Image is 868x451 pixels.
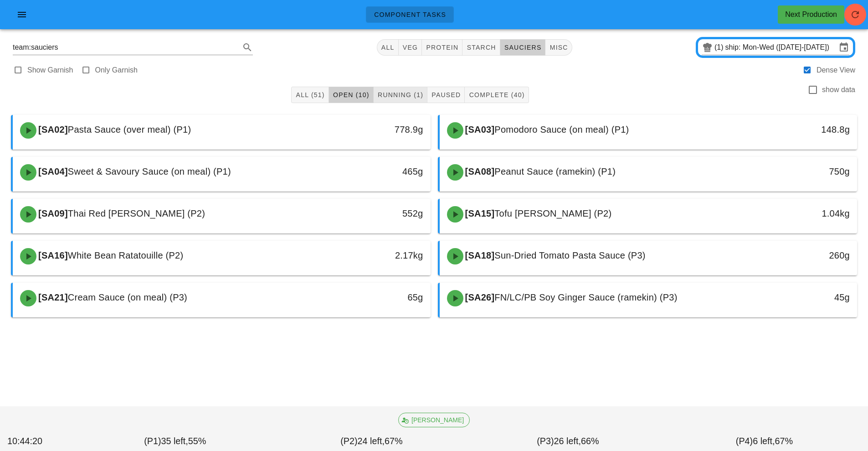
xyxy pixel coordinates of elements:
[785,9,837,20] div: Next Production
[494,292,677,302] span: FN/LC/PB Soy Ginger Sauce (ramekin) (P3)
[68,250,184,260] span: White Bean Ratatouille (P2)
[494,208,611,218] span: Tofu [PERSON_NAME] (P2)
[68,208,205,218] span: Thai Red [PERSON_NAME] (P2)
[330,206,423,221] div: 552g
[68,124,191,135] span: Pasta Sauce (over meal) (P1)
[333,91,370,98] span: Open (10)
[822,85,855,94] label: show data
[462,39,500,56] button: starch
[422,39,462,56] button: protein
[465,87,529,103] button: Complete (40)
[466,44,496,51] span: starch
[36,250,68,260] span: [SA16]
[757,290,850,305] div: 45g
[757,248,850,263] div: 260g
[291,87,329,103] button: All (51)
[463,124,495,135] span: [SA03]
[36,292,68,302] span: [SA21]
[431,91,461,98] span: Paused
[374,11,446,18] span: Component Tasks
[399,39,422,56] button: veg
[468,91,524,98] span: Complete (40)
[549,44,568,51] span: misc
[463,166,495,176] span: [SA08]
[463,292,495,302] span: [SA26]
[36,208,68,218] span: [SA09]
[68,292,187,302] span: Cream Sauce (on meal) (P3)
[330,164,423,179] div: 465g
[714,43,725,52] div: (1)
[463,208,495,218] span: [SA15]
[377,91,423,98] span: Running (1)
[329,87,374,103] button: Open (10)
[330,122,423,137] div: 778.9g
[330,248,423,263] div: 2.17kg
[366,6,454,23] a: Component Tasks
[494,250,645,260] span: Sun-Dried Tomato Pasta Sauce (P3)
[427,87,465,103] button: Paused
[381,44,395,51] span: All
[402,44,418,51] span: veg
[757,164,850,179] div: 750g
[377,39,399,56] button: All
[504,44,542,51] span: sauciers
[330,290,423,305] div: 65g
[757,122,850,137] div: 148.8g
[95,66,138,75] label: Only Garnish
[817,66,855,75] label: Dense View
[500,39,546,56] button: sauciers
[494,124,629,135] span: Pomodoro Sauce (on meal) (P1)
[463,250,495,260] span: [SA18]
[68,166,231,176] span: Sweet & Savoury Sauce (on meal) (P1)
[295,91,324,98] span: All (51)
[494,166,616,176] span: Peanut Sauce (ramekin) (P1)
[426,44,458,51] span: protein
[36,124,68,135] span: [SA02]
[374,87,427,103] button: Running (1)
[36,166,68,176] span: [SA04]
[757,206,850,221] div: 1.04kg
[545,39,572,56] button: misc
[27,66,73,75] label: Show Garnish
